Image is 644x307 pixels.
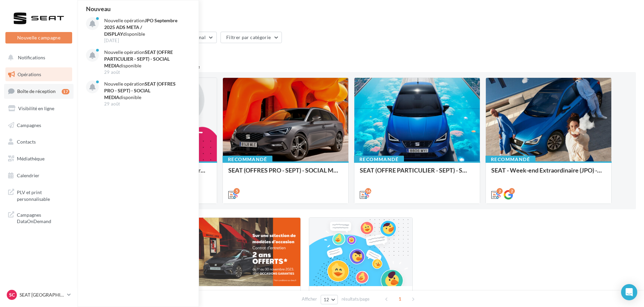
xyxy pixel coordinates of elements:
[17,156,45,161] span: Médiathèque
[4,185,74,205] a: PLV et print personnalisable
[4,51,71,65] button: Notifications
[4,152,74,166] a: Médiathèque
[354,156,404,163] div: Recommandé
[342,296,370,302] span: résultats/page
[509,188,515,194] div: 2
[17,88,56,94] span: Boîte de réception
[497,188,503,194] div: 2
[17,173,39,178] span: Calendrier
[20,291,64,298] p: SEAT [GEOGRAPHIC_DATA]
[86,64,636,69] div: 4 opérations recommandées par votre enseigne
[9,291,15,298] span: SC
[486,156,535,163] div: Recommandé
[18,105,54,111] span: Visibilité en ligne
[17,139,36,145] span: Contacts
[360,167,474,180] div: SEAT (OFFRE PARTICULIER - SEPT) - SOCIAL MEDIA
[18,55,45,60] span: Notifications
[62,89,69,94] div: 17
[17,188,69,202] span: PLV et print personnalisable
[4,135,74,149] a: Contacts
[302,296,317,302] span: Afficher
[4,208,74,227] a: Campagnes DataOnDemand
[223,156,272,163] div: Recommandé
[228,167,343,180] div: SEAT (OFFRES PRO - SEPT) - SOCIAL MEDIA
[324,297,329,302] span: 12
[4,101,74,116] a: Visibilité en ligne
[394,294,405,304] span: 1
[491,167,606,180] div: SEAT - Week-end Extraordinaire (JPO) - GENERIQUE SEPT / OCTOBRE
[18,71,41,77] span: Opérations
[5,32,72,43] button: Nouvelle campagne
[86,11,636,21] div: Opérations marketing
[4,84,74,98] a: Boîte de réception17
[221,32,282,43] button: Filtrer par catégorie
[17,210,69,225] span: Campagnes DataOnDemand
[4,118,74,132] a: Campagnes
[4,168,74,183] a: Calendrier
[4,67,74,82] a: Opérations
[365,188,371,194] div: 16
[321,295,338,304] button: 12
[5,288,72,301] a: SC SEAT [GEOGRAPHIC_DATA]
[621,284,637,300] div: Open Intercom Messenger
[17,122,41,128] span: Campagnes
[234,188,240,194] div: 5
